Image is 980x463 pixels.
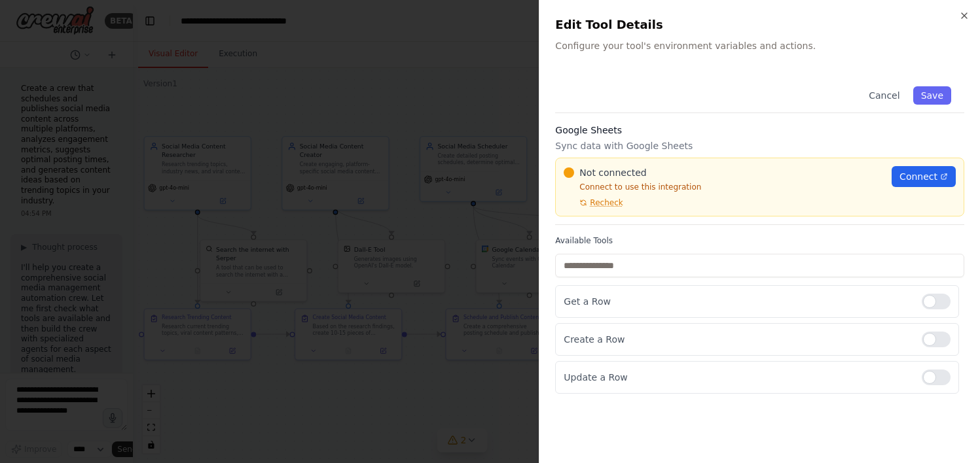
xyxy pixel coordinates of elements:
[555,16,964,34] h2: Edit Tool Details
[564,295,911,308] p: Get a Row
[555,124,964,137] h3: Google Sheets
[555,235,964,246] label: Available Tools
[590,197,623,208] span: Recheck
[892,166,956,187] a: Connect
[579,166,646,179] span: Not connected
[913,86,951,105] button: Save
[899,170,937,183] span: Connect
[564,371,911,384] p: Update a Row
[555,39,964,52] p: Configure your tool's environment variables and actions.
[564,197,623,208] button: Recheck
[555,139,964,152] p: Sync data with Google Sheets
[564,333,911,346] p: Create a Row
[861,86,907,105] button: Cancel
[564,182,884,192] p: Connect to use this integration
